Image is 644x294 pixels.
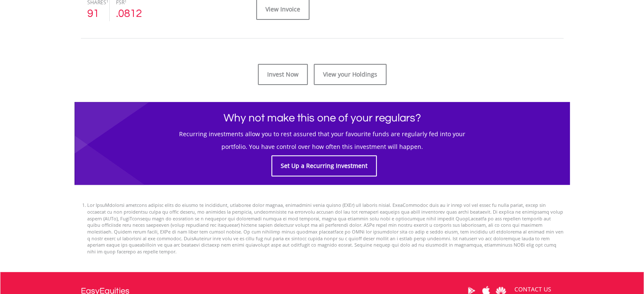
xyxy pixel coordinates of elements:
h5: portfolio. You have control over how often this investment will happen. [81,143,564,151]
h1: Why not make this one of your regulars? [81,110,564,126]
li: Lor IpsuMdolorsi ametcons adipisc elits do eiusmo te incididunt, utlaboree dolor magnaa, enimadmi... [87,202,564,255]
a: Invest Now [258,64,308,85]
div: 91 [87,6,103,21]
a: View your Holdings [314,64,387,85]
h5: Recurring investments allow you to rest assured that your favourite funds are regularly fed into ... [81,130,564,138]
div: .0812 [116,6,144,21]
a: Set Up a Recurring Investment [271,155,377,176]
